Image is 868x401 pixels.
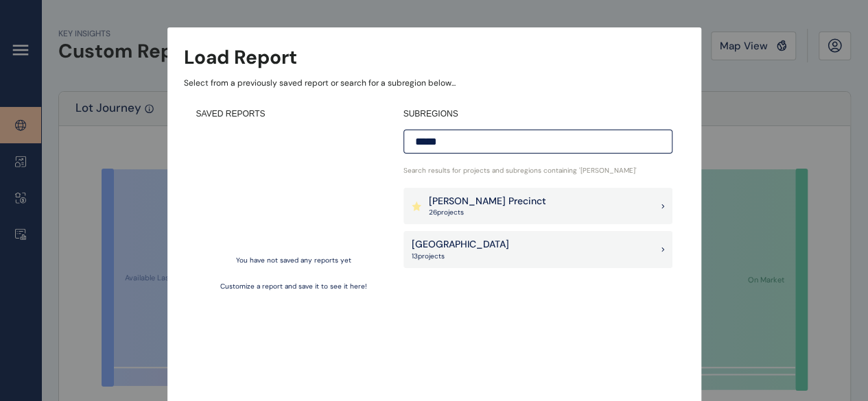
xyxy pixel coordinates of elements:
p: You have not saved any reports yet [236,256,351,265]
h4: SAVED REPORTS [196,108,391,120]
p: Customize a report and save it to see it here! [220,282,367,291]
p: 26 project s [429,208,546,217]
p: [PERSON_NAME] Precinct [429,195,546,208]
p: Select from a previously saved report or search for a subregion below... [184,77,685,89]
h3: Load Report [184,44,297,71]
p: [GEOGRAPHIC_DATA] [412,238,509,252]
p: 13 project s [412,252,509,261]
p: Search results for projects and subregions containing ' [PERSON_NAME] ' [403,166,672,175]
h4: SUBREGIONS [403,108,672,120]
